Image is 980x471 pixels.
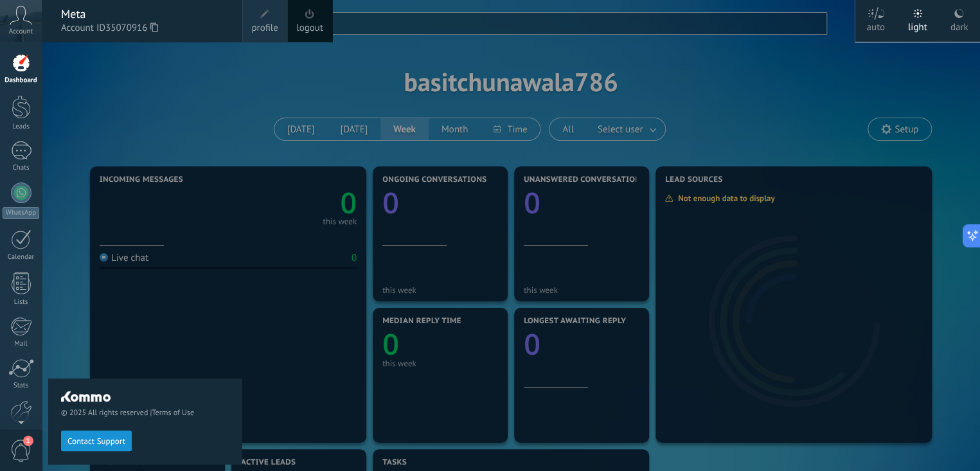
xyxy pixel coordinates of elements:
span: Account ID [61,21,229,35]
div: Leads [3,123,40,131]
span: Contact Support [67,437,125,446]
span: 35070916 [105,21,158,35]
span: © 2025 All rights reserved | [61,408,229,418]
div: Dashboard [3,76,40,85]
div: Meta [61,7,229,21]
div: Chats [3,164,40,172]
a: Contact Support [61,436,132,445]
div: light [908,8,927,42]
span: profile [251,21,278,35]
a: logout [296,21,323,35]
div: Calendar [3,253,40,262]
div: auto [866,8,885,42]
a: Terms of Use [152,408,194,418]
span: 1 [23,436,33,446]
div: dark [950,8,968,42]
div: WhatsApp [3,207,39,219]
span: Account [9,28,33,36]
div: Lists [3,298,40,307]
div: Mail [3,340,40,348]
button: Contact Support [61,431,132,451]
div: Stats [3,382,40,390]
